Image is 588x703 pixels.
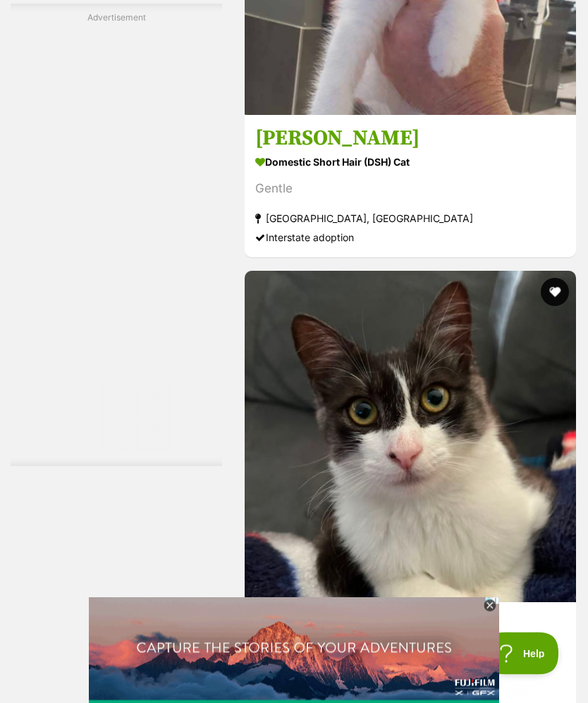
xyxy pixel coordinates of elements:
strong: Domestic Short Hair (DSH) Cat [255,152,565,173]
a: [PERSON_NAME] Domestic Short Hair (DSH) Cat Gentle [GEOGRAPHIC_DATA], [GEOGRAPHIC_DATA] Interstat... [245,115,576,258]
h3: [PERSON_NAME] [255,126,565,152]
iframe: Advertisement [60,30,173,453]
iframe: Help Scout Beacon - Open [485,632,560,675]
img: Freckle - Domestic Medium Hair Cat [245,271,576,603]
div: Gentle [255,180,565,199]
button: favourite [541,279,569,307]
div: Interstate adoption [255,228,565,247]
div: Advertisement [11,4,222,467]
strong: [GEOGRAPHIC_DATA], [GEOGRAPHIC_DATA] [255,209,565,228]
iframe: Advertisement [37,632,551,696]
